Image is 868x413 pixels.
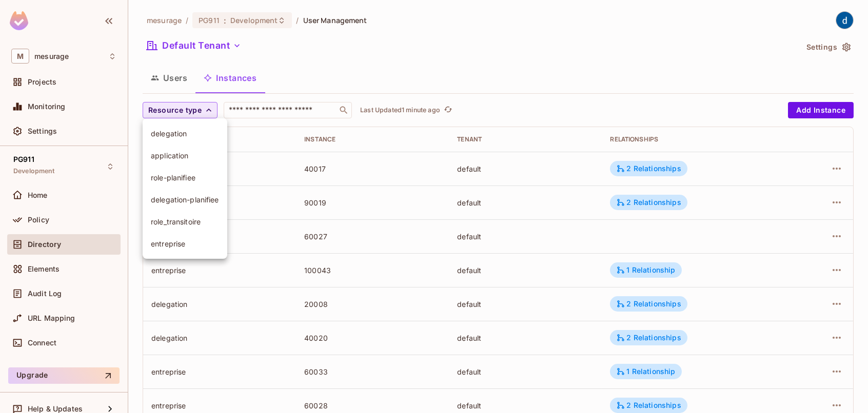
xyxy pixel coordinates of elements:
span: delegation-planifiee [151,195,219,204]
span: entreprise [151,239,219,249]
span: application [151,151,219,160]
span: role-planifiee [151,173,219,182]
span: role_transitoire [151,217,219,226]
span: delegation [151,129,219,138]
